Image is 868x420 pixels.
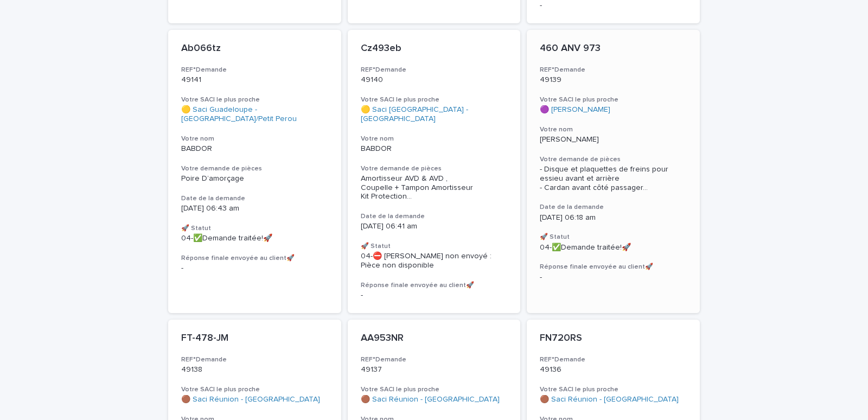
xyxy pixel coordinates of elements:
[540,385,687,394] h3: Votre SACI le plus proche
[540,135,687,144] p: [PERSON_NAME]
[361,135,508,143] h3: Votre nom
[540,125,687,134] h3: Votre nom
[181,333,328,345] p: FT-478-JM
[181,224,328,233] h3: 🚀 Statut
[361,105,508,124] a: 🟡 Saci [GEOGRAPHIC_DATA] - [GEOGRAPHIC_DATA]
[540,165,687,192] div: - Disque et plaquettes de freins pour essieu avant et arrière - Cardan avant côté passager - Filt...
[361,242,508,251] h3: 🚀 Statut
[181,254,328,263] h3: Réponse finale envoyée au client🚀
[361,96,508,104] h3: Votre SACI le plus proche
[181,75,328,85] p: 49141
[181,204,328,213] p: [DATE] 06:43 am
[181,234,328,243] p: 04-✅Demande traitée!🚀
[181,135,328,143] h3: Votre nom
[181,395,320,404] a: 🟤 Saci Réunion - [GEOGRAPHIC_DATA]
[540,75,687,85] p: 49139
[361,222,508,231] p: [DATE] 06:41 am
[540,203,687,212] h3: Date de la demande
[361,281,508,290] h3: Réponse finale envoyée au client🚀
[361,355,508,364] h3: REF°Demande
[361,365,508,374] p: 49137
[361,385,508,394] h3: Votre SACI le plus proche
[540,43,687,55] p: 460 ANV 973
[540,213,687,222] p: [DATE] 06:18 am
[540,1,687,10] p: -
[181,264,328,273] p: -
[181,175,244,182] span: Poire D’amorçage
[361,395,500,404] a: 🟤 Saci Réunion - [GEOGRAPHIC_DATA]
[540,233,687,241] h3: 🚀 Statut
[181,43,328,55] p: Ab066tz
[361,144,508,154] p: BABDOR
[361,174,508,201] span: Amortisseur AVD & AVD , Coupelle + Tampon Amortisseur Kit Protection ...
[540,395,679,404] a: 🟤 Saci Réunion - [GEOGRAPHIC_DATA]
[361,212,508,221] h3: Date de la demande
[181,164,328,173] h3: Votre demande de pièces
[361,291,508,300] p: -
[540,66,687,74] h3: REF°Demande
[540,155,687,164] h3: Votre demande de pièces
[361,75,508,85] p: 49140
[540,365,687,374] p: 49136
[361,66,508,74] h3: REF°Demande
[181,194,328,203] h3: Date de la demande
[540,96,687,104] h3: Votre SACI le plus proche
[527,30,700,313] a: 460 ANV 973REF°Demande49139Votre SACI le plus proche🟣 [PERSON_NAME] Votre nom[PERSON_NAME]Votre d...
[181,355,328,364] h3: REF°Demande
[348,30,521,313] a: Cz493ebREF°Demande49140Votre SACI le plus proche🟡 Saci [GEOGRAPHIC_DATA] - [GEOGRAPHIC_DATA] Votr...
[181,96,328,104] h3: Votre SACI le plus proche
[361,43,508,55] p: Cz493eb
[540,243,687,252] p: 04-✅Demande traitée!🚀
[181,365,328,374] p: 49138
[181,385,328,394] h3: Votre SACI le plus proche
[181,105,328,124] a: 🟡 Saci Guadeloupe - [GEOGRAPHIC_DATA]/Petit Perou
[361,174,508,201] div: Amortisseur AVD & AVD , Coupelle + Tampon Amortisseur Kit Protection Poulie Damper
[540,333,687,345] p: FN720RS
[540,105,610,114] a: 🟣 [PERSON_NAME]
[361,252,508,270] p: 04-⛔ [PERSON_NAME] non envoyé : Pièce non disponible
[181,66,328,74] h3: REF°Demande
[540,355,687,364] h3: REF°Demande
[168,30,341,313] a: Ab066tzREF°Demande49141Votre SACI le plus proche🟡 Saci Guadeloupe - [GEOGRAPHIC_DATA]/Petit Perou...
[361,333,508,345] p: AA953NR
[361,164,508,173] h3: Votre demande de pièces
[540,263,687,271] h3: Réponse finale envoyée au client🚀
[540,273,687,282] p: -
[181,144,328,154] p: BABDOR
[540,165,687,192] span: - Disque et plaquettes de freins pour essieu avant et arrière - Cardan avant côté passager ...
